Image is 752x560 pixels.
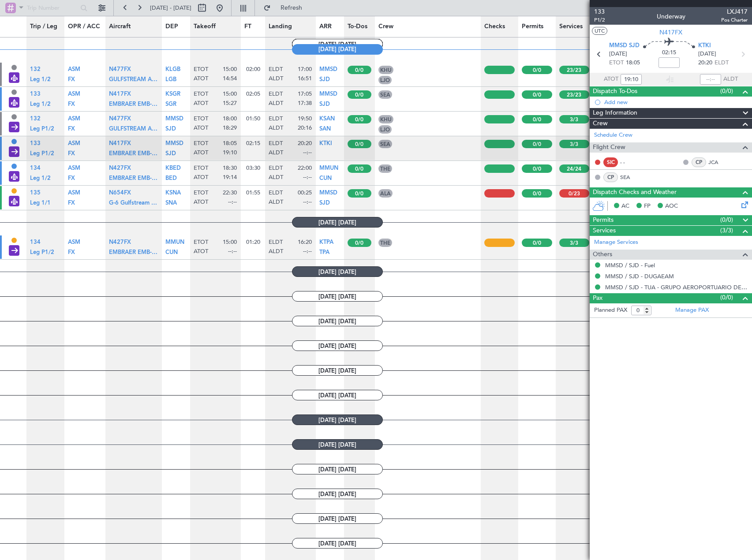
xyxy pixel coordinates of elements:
[68,242,80,248] a: ASM
[30,168,41,174] a: 134
[269,115,283,123] span: ELDT
[720,226,733,235] span: (3/3)
[109,79,158,85] a: GULFSTREAM AEROSPACE G-4 Gulfstream G400
[30,69,41,75] a: 132
[594,7,605,16] span: 133
[165,116,183,122] span: MMSD
[269,124,283,132] span: ALDT
[609,50,627,59] span: [DATE]
[319,128,331,134] a: SAN
[593,108,637,118] span: Leg Information
[165,239,184,245] span: MMUN
[319,165,338,171] span: MMUN
[522,22,543,31] span: Permits
[319,168,338,174] a: MMUN
[269,75,283,83] span: ALDT
[292,316,383,326] span: [DATE] [DATE]
[109,175,196,181] span: EMBRAER EMB-545 Praetor 500
[715,59,729,67] span: ELDT
[194,22,216,31] span: Takeoff
[68,77,75,82] span: FX
[269,164,283,172] span: ELDT
[319,79,330,85] a: SJD
[620,158,640,166] div: - -
[30,143,41,149] a: 133
[68,94,80,100] a: ASM
[68,79,75,85] a: FX
[246,189,260,197] span: 01:55
[593,226,616,236] span: Services
[319,141,332,146] span: KTKI
[68,178,75,183] a: FX
[319,126,331,132] span: SAN
[621,74,642,85] input: --:--
[319,178,332,183] a: CUN
[298,66,312,74] span: 17:00
[298,140,312,148] span: 20:20
[223,100,237,108] span: 15:27
[68,239,80,245] span: ASM
[68,143,80,149] a: ASM
[109,128,158,134] a: GULFSTREAM AEROSPACE G-4 Gulfstream G400
[109,116,131,122] span: N477FX
[604,98,748,106] div: Add new
[165,69,180,75] a: KLGB
[228,198,237,206] span: --:--
[194,115,208,123] span: ETOT
[30,190,41,196] span: 135
[319,202,330,208] a: SJD
[30,101,51,107] span: Leg 1/2
[30,200,51,206] span: Leg 1/1
[269,90,283,98] span: ELDT
[68,141,80,146] span: ASM
[593,187,677,198] span: Dispatch Checks and Weather
[657,12,685,21] div: Underway
[269,22,292,31] span: Landing
[30,178,51,183] a: Leg 1/2
[109,69,131,75] a: N477FX
[165,190,181,196] span: KSNA
[603,157,618,167] div: SIC
[319,143,332,149] a: KTKI
[721,16,748,24] span: Pos Charter
[298,90,312,98] span: 17:05
[259,1,312,15] button: Refresh
[319,67,337,72] span: MMSD
[30,202,51,208] a: Leg 1/1
[593,142,625,153] span: Flight Crew
[298,189,312,197] span: 00:25
[594,16,605,24] span: P1/2
[30,91,41,97] span: 133
[720,293,733,302] span: (0/0)
[594,306,627,315] label: Planned PAX
[68,252,75,258] a: FX
[30,252,54,258] a: Leg P1/2
[244,22,251,31] span: FT
[109,193,131,198] a: N654FX
[68,250,75,255] span: FX
[605,273,674,280] a: MMSD / SJD - DUGAEAM
[593,215,614,225] span: Permits
[319,22,332,31] span: ARR
[319,193,337,198] a: MMSD
[194,124,208,132] span: ATOT
[644,202,651,211] span: FP
[223,66,237,74] span: 15:00
[246,115,260,123] span: 01:50
[109,202,158,208] a: G-6 Gulfstream G650ER
[109,77,240,82] span: GULFSTREAM AEROSPACE G-4 Gulfstream G400
[348,22,367,31] span: To-Dos
[723,75,738,84] span: ALDT
[194,248,208,256] span: ATOT
[303,198,312,206] span: --:--
[620,173,640,181] a: SEA
[292,44,383,55] span: [DATE] [DATE]
[298,75,312,83] span: 16:51
[298,115,312,123] span: 19:50
[223,90,237,98] span: 15:00
[609,41,640,50] span: MMSD SJD
[30,175,51,181] span: Leg 1/2
[194,100,208,108] span: ATOT
[109,200,173,206] span: G-6 Gulfstream G650ER
[165,77,176,82] span: LGB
